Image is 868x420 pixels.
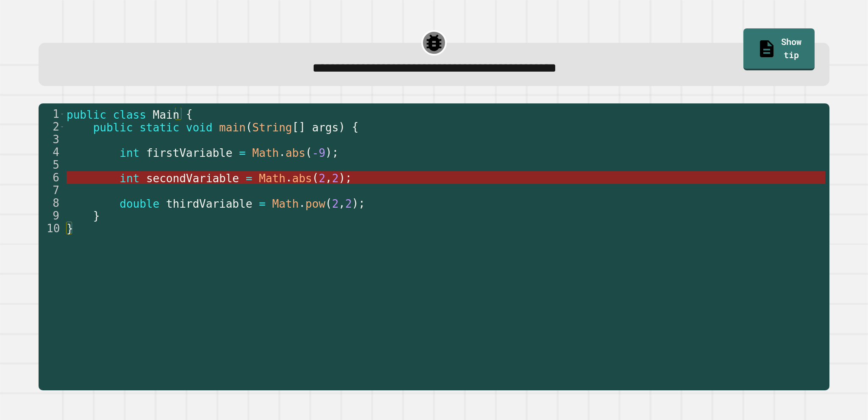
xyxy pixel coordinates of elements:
span: = [246,172,253,184]
span: pow [306,197,325,210]
span: double [120,197,160,210]
div: 6 [39,171,65,184]
span: abs [286,146,306,159]
span: args [312,121,339,134]
span: void [186,121,213,134]
div: 3 [39,133,65,146]
span: Math [259,172,286,184]
span: thirdVariable [166,197,253,210]
span: -9 [312,146,325,159]
span: Main [153,108,180,121]
span: int [120,172,140,184]
span: 2 [319,172,325,184]
a: Show tip [743,28,815,70]
span: = [239,146,246,159]
span: static [140,121,180,134]
div: 2 [39,120,65,133]
span: public [93,121,133,134]
span: Math [273,197,299,210]
span: 2 [332,197,339,210]
span: int [120,146,140,159]
span: 2 [345,197,352,210]
span: class [113,108,146,121]
div: 4 [39,146,65,159]
div: 8 [39,197,65,209]
span: String [253,121,292,134]
span: firstVariable [146,146,233,159]
span: 2 [332,172,339,184]
span: = [259,197,266,210]
span: public [67,108,106,121]
div: 10 [39,222,65,235]
span: Toggle code folding, rows 2 through 9 [60,120,64,133]
div: 9 [39,209,65,222]
span: main [219,121,246,134]
span: Toggle code folding, rows 1 through 10 [60,108,64,120]
span: Math [253,146,279,159]
span: secondVariable [146,172,239,184]
span: abs [292,172,312,184]
div: 7 [39,184,65,197]
div: 5 [39,159,65,171]
div: 1 [39,108,65,120]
